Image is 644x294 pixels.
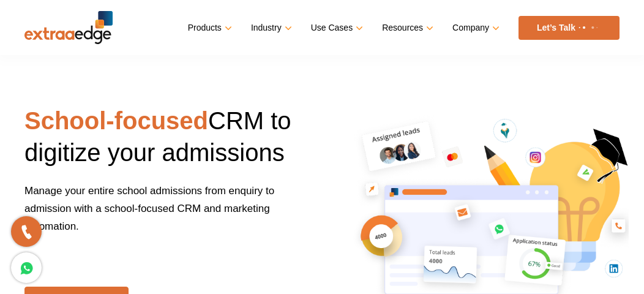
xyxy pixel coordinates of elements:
a: Let’s Talk [519,16,620,40]
a: Products [188,19,230,37]
a: Resources [382,19,431,37]
a: Use Cases [311,19,361,37]
a: Company [452,19,497,37]
strong: School-focused [24,107,208,134]
p: Manage your entire school admissions from enquiry to admission with a school-focused CRM and mark... [24,182,313,252]
h1: CRM to digitize your admissions [24,105,313,182]
a: Industry [251,19,290,37]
